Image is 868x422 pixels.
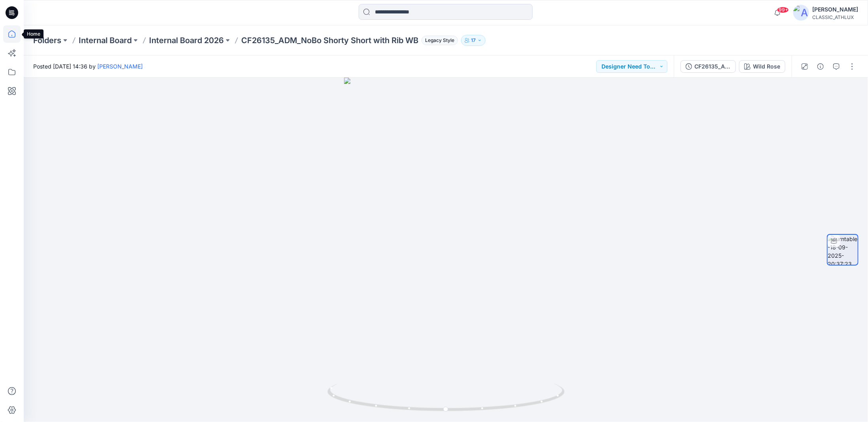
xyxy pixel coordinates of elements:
[149,35,224,46] a: Internal Board 2026
[471,36,476,45] p: 17
[812,5,858,14] div: [PERSON_NAME]
[33,35,61,46] a: Folders
[422,36,458,45] span: Legacy Style
[793,5,809,21] img: avatar
[739,60,785,73] button: Wild Rose
[828,235,858,265] img: turntable-18-09-2025-20:37:23
[681,60,736,73] button: CF26135_ADM_NoBo Shorty Short with Rib WB
[814,60,827,73] button: Details
[461,35,486,46] button: 17
[79,35,132,46] a: Internal Board
[812,14,858,20] div: CLASSIC_ATHLUX
[33,62,143,70] span: Posted [DATE] 14:36 by
[694,62,731,71] div: CF26135_ADM_NoBo Shorty Short with Rib WB
[753,62,780,71] div: Wild Rose
[777,7,789,13] span: 99+
[241,35,418,46] p: CF26135_ADM_NoBo Shorty Short with Rib WB
[97,63,143,70] a: [PERSON_NAME]
[418,35,458,46] button: Legacy Style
